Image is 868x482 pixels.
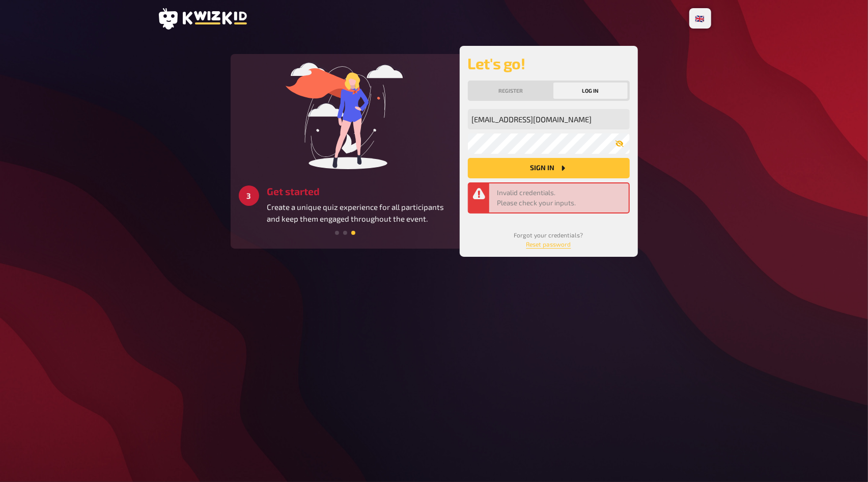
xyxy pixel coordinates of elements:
[269,62,422,169] img: start
[526,240,571,248] a: Reset password
[468,109,630,129] input: My email address
[553,83,628,99] button: Log in
[468,158,630,178] button: Sign in
[239,185,259,206] div: 3
[691,10,709,26] li: 🇬🇧
[470,83,552,99] button: Register
[267,201,452,224] p: Create a unique quiz experience for all participants and keep them engaged throughout the event.
[267,185,452,197] h3: Get started
[497,188,625,208] div: Invalid credentials. Please check your inputs.
[514,231,583,248] small: Forgot your credentials?
[468,54,630,72] h2: Let's go!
